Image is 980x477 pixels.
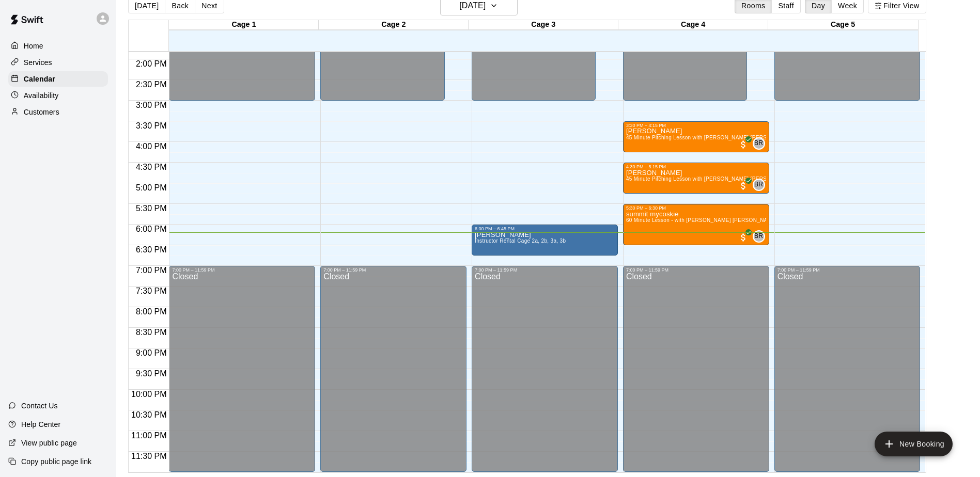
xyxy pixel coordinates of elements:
div: 7:00 PM – 11:59 PM [172,267,312,273]
span: 10:00 PM [129,390,169,399]
span: 45 Minute Pitching Lesson with [PERSON_NAME] [PERSON_NAME] [626,135,795,140]
span: BR [754,231,763,242]
div: Closed [172,273,312,475]
span: Billy Jack Ryan [757,230,765,243]
span: All customers have paid [738,181,749,191]
span: 10:30 PM [129,410,169,419]
span: 5:30 PM [133,204,169,213]
button: add [875,432,953,456]
div: 3:30 PM – 4:15 PM [626,123,766,128]
div: 7:00 PM – 11:59 PM [475,267,615,273]
a: Calendar [8,71,108,87]
div: 6:00 PM – 6:45 PM [475,226,615,231]
p: Copy public page link [21,456,91,467]
div: Cage 3 [469,20,618,30]
div: Billy Jack Ryan [753,179,765,191]
a: Customers [8,104,108,120]
p: Customers [24,107,59,117]
span: 2:00 PM [133,59,169,68]
div: Closed [777,273,917,475]
span: 6:00 PM [133,225,169,233]
span: 11:00 PM [129,431,169,440]
div: Closed [626,273,766,475]
span: 3:00 PM [133,101,169,109]
span: BR [754,180,763,190]
span: 6:30 PM [133,245,169,254]
p: Availability [24,90,59,101]
div: 7:00 PM – 11:59 PM: Closed [320,266,466,472]
span: All customers have paid [738,139,749,150]
span: 5:00 PM [133,183,169,192]
div: 7:00 PM – 11:59 PM: Closed [472,266,618,472]
span: BR [754,138,763,149]
div: Cage 1 [169,20,319,30]
span: 3:30 PM [133,121,169,130]
div: 6:00 PM – 6:45 PM: Mackie Lesson [472,225,618,256]
span: 11:30 PM [129,452,169,460]
div: 7:00 PM – 11:59 PM [626,267,766,273]
div: 4:30 PM – 5:15 PM: Sean Saghezchi [623,163,769,194]
div: Cage 5 [768,20,918,30]
div: 3:30 PM – 4:15 PM: Cameron Saghezchi [623,121,769,152]
span: 45 Minute Pitching Lesson with [PERSON_NAME] [PERSON_NAME] [626,176,795,182]
div: Billy Jack Ryan [753,137,765,150]
span: 7:30 PM [133,287,169,295]
div: Closed [323,273,463,475]
span: 9:00 PM [133,348,169,357]
p: Home [24,41,43,51]
a: Home [8,38,108,54]
a: Services [8,55,108,70]
div: Cage 4 [618,20,768,30]
span: All customers have paid [738,232,749,243]
span: Instructor Rental Cage 2a, 2b, 3a, 3b [475,238,566,244]
p: Services [24,57,52,68]
div: Billy Jack Ryan [753,230,765,243]
span: 4:00 PM [133,142,169,151]
span: 4:30 PM [133,163,169,171]
p: View public page [21,438,77,448]
span: 2:30 PM [133,80,169,89]
div: 7:00 PM – 11:59 PM: Closed [169,266,315,472]
span: 9:30 PM [133,369,169,378]
span: Billy Jack Ryan [757,137,765,150]
span: 8:00 PM [133,307,169,316]
div: 7:00 PM – 11:59 PM: Closed [774,266,921,472]
span: 7:00 PM [133,266,169,275]
p: Contact Us [21,401,58,411]
span: 60 Minute Lesson - with [PERSON_NAME] [PERSON_NAME] [626,217,777,223]
div: 7:00 PM – 11:59 PM [777,267,917,273]
div: 7:00 PM – 11:59 PM: Closed [623,266,769,472]
div: 5:30 PM – 6:30 PM [626,205,766,211]
div: 4:30 PM – 5:15 PM [626,164,766,169]
div: Cage 2 [319,20,469,30]
p: Help Center [21,419,60,430]
div: 7:00 PM – 11:59 PM [323,267,463,273]
span: 8:30 PM [133,328,169,337]
div: 5:30 PM – 6:30 PM: summit mycoskie [623,204,769,245]
div: Closed [475,273,615,475]
a: Availability [8,88,108,103]
span: Billy Jack Ryan [757,179,765,191]
p: Calendar [24,74,55,84]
